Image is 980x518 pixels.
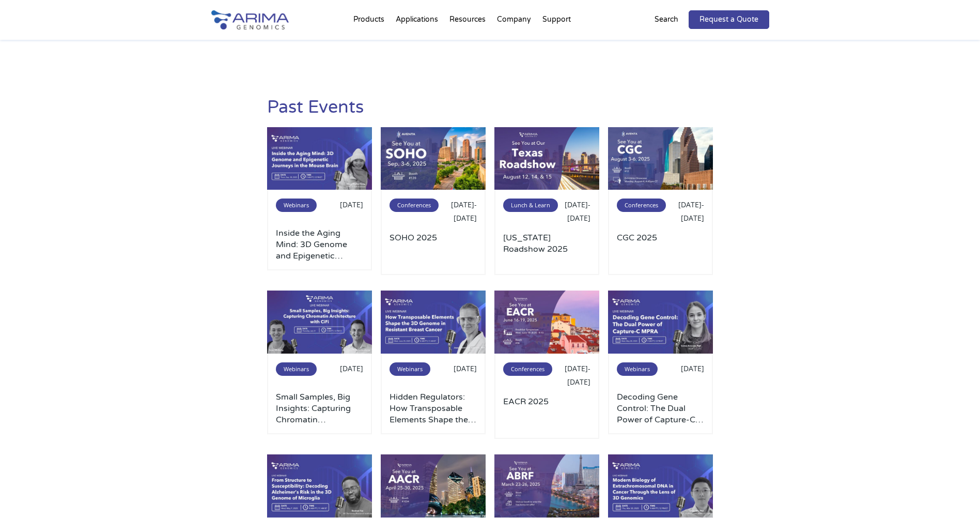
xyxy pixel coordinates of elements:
span: [DATE]-[DATE] [678,200,704,223]
img: CGC-2025-500x300.jpg [608,127,713,190]
span: Webinars [276,362,317,376]
img: March-2025-Webinar-1-500x300.jpg [608,454,713,517]
img: website-thumbnail-image-500x300.jpg [494,291,599,354]
span: [DATE] [681,363,704,373]
img: ABRF-2025-Arima--500x300.jpg [494,454,599,517]
span: Conferences [390,199,439,212]
span: [DATE] [340,200,363,209]
a: Decoding Gene Control: The Dual Power of Capture-C MPRA [617,391,704,425]
img: May-9-2025-Webinar-2-500x300.jpg [267,454,372,517]
h1: Past Events [267,96,364,127]
a: Inside the Aging Mind: 3D Genome and Epigenetic Journeys in the Mouse Brain [276,227,363,262]
span: Webinars [276,199,317,212]
span: Conferences [503,362,552,376]
span: [DATE]-[DATE] [565,363,590,387]
span: Lunch & Learn [503,199,558,212]
span: [DATE]-[DATE] [565,200,590,223]
a: Request a Quote [689,10,769,29]
img: AACR-2025-1-500x300.jpg [494,127,599,190]
span: Webinars [617,362,658,376]
img: AACR-2025-500x300.jpg [381,454,486,517]
a: Hidden Regulators: How Transposable Elements Shape the 3D Genome in [GEOGRAPHIC_DATA] [MEDICAL_DATA] [390,391,477,425]
a: CGC 2025 [617,232,704,266]
img: July-2025-webinar-3-500x300.jpg [267,291,372,354]
span: [DATE] [340,363,363,373]
img: Use-This-For-Webinar-Images-2-500x300.jpg [267,127,372,190]
span: Webinars [390,362,430,376]
img: SOHO-2025-500x300.jpg [381,127,486,190]
a: SOHO 2025 [390,232,477,266]
img: Use-This-For-Webinar-Images-1-500x300.jpg [381,291,486,354]
span: Conferences [617,199,666,212]
a: EACR 2025 [503,396,590,430]
a: [US_STATE] Roadshow 2025 [503,232,590,266]
a: Small Samples, Big Insights: Capturing Chromatin Architecture with CiFi [276,391,363,425]
img: Arima-Genomics-logo [211,10,289,29]
span: [DATE]-[DATE] [451,200,477,223]
img: Use-This-For-Webinar-Images-500x300.jpg [608,291,713,354]
p: Search [655,13,678,26]
span: [DATE] [454,363,477,373]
